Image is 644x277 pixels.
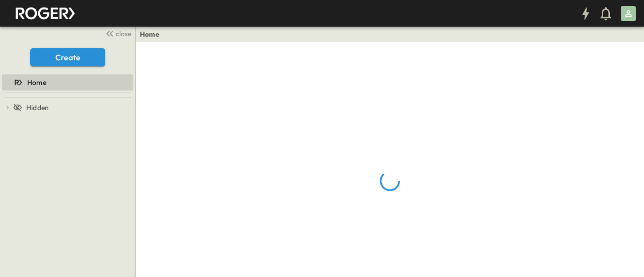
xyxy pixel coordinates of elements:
span: Hidden [26,103,49,113]
span: Home [27,77,46,87]
nav: breadcrumbs [140,29,166,39]
button: Create [30,48,105,66]
span: close [116,29,131,39]
a: Home [140,29,159,39]
a: Home [2,75,131,89]
button: close [101,26,133,40]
